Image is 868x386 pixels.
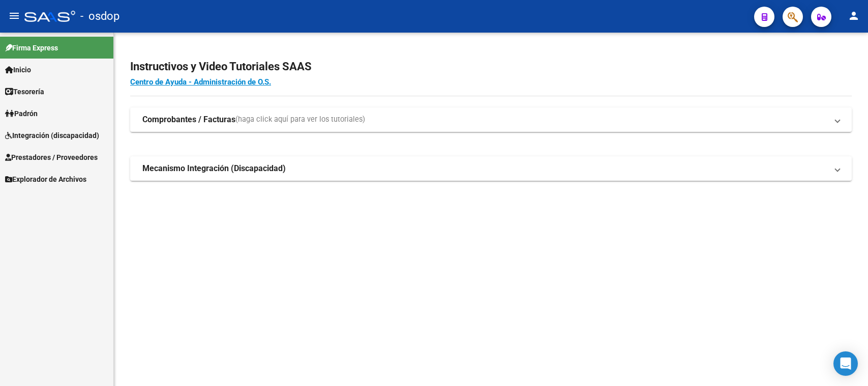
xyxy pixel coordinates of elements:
[848,10,860,22] mat-icon: person
[5,174,86,185] span: Explorador de Archivos
[80,5,119,27] span: - osdop
[130,57,852,76] h2: Instructivos y Video Tutoriales SAAS
[130,107,852,132] mat-expansion-panel-header: Comprobantes / Facturas(haga click aquí para ver los tutoriales)
[8,10,20,22] mat-icon: menu
[833,351,858,376] div: Open Intercom Messenger
[5,42,58,53] span: Firma Express
[142,163,286,174] strong: Mecanismo Integración (Discapacidad)
[5,108,38,119] span: Padrón
[235,114,365,125] span: (haga click aquí para ver los tutoriales)
[5,130,99,141] span: Integración (discapacidad)
[5,64,31,75] span: Inicio
[5,152,98,163] span: Prestadores / Proveedores
[5,86,44,97] span: Tesorería
[130,156,852,181] mat-expansion-panel-header: Mecanismo Integración (Discapacidad)
[130,77,271,87] a: Centro de Ayuda - Administración de O.S.
[142,114,235,125] strong: Comprobantes / Facturas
